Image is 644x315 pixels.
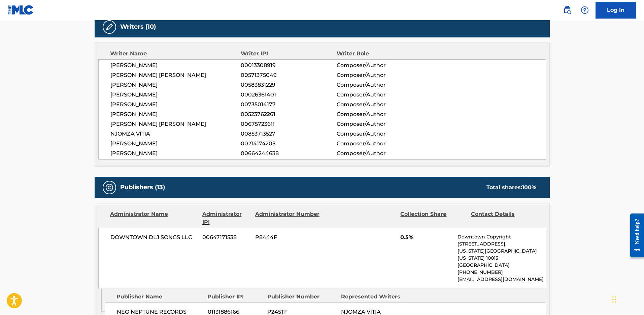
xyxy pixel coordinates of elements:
iframe: Chat Widget [610,283,644,315]
div: Help [578,3,591,17]
img: Publishers [105,183,113,192]
span: NJOMZA VITIA [110,130,241,138]
p: [GEOGRAPHIC_DATA] [457,262,545,269]
span: [PERSON_NAME] [110,149,241,157]
span: P8444F [255,233,320,241]
span: Composer/Author [337,110,424,118]
h5: Publishers (13) [120,183,165,191]
span: Composer/Author [337,149,424,157]
div: Publisher Number [267,293,336,301]
span: Composer/Author [337,81,424,89]
span: 00664244638 [241,149,336,157]
span: [PERSON_NAME] [PERSON_NAME] [110,71,241,79]
div: Total shares: [486,183,536,192]
span: 0.5% [400,233,452,241]
span: 00583831229 [241,81,336,89]
a: Log In [596,2,636,19]
a: Public Search [561,3,574,17]
span: Composer/Author [337,71,424,79]
img: MLC Logo [8,5,34,15]
span: [PERSON_NAME] [110,91,241,99]
span: 00675723611 [241,120,336,128]
p: [PHONE_NUMBER] [457,269,545,276]
div: Drag [612,289,616,310]
span: 00013308919 [241,61,336,69]
span: Composer/Author [337,101,424,109]
span: 00735014177 [241,101,336,109]
div: Writer Role [337,50,424,58]
h5: Writers (10) [120,23,156,31]
div: Administrator Name [110,210,197,226]
span: Composer/Author [337,120,424,128]
span: [PERSON_NAME] [110,81,241,89]
div: Collection Share [400,210,466,226]
div: Writer IPI [241,50,337,58]
span: 00647171538 [202,233,250,241]
p: [STREET_ADDRESS], [457,240,545,248]
span: Composer/Author [337,140,424,148]
span: [PERSON_NAME] [PERSON_NAME] [110,120,241,128]
div: Publisher IPI [207,293,262,301]
span: 00853713527 [241,130,336,138]
div: Administrator Number [255,210,320,226]
p: [EMAIL_ADDRESS][DOMAIN_NAME] [457,276,545,283]
img: Writers [105,23,113,31]
div: Contact Details [471,210,536,226]
div: Represented Writers [341,293,410,301]
span: 00523762261 [241,110,336,118]
img: help [581,6,589,14]
span: Composer/Author [337,61,424,69]
span: NJOMZA VITIA [341,309,381,315]
img: search [563,6,571,14]
span: DOWNTOWN DLJ SONGS LLC [110,233,198,241]
span: 00571375049 [241,71,336,79]
span: Composer/Author [337,91,424,99]
div: Administrator IPI [202,210,250,226]
span: 00214174205 [241,140,336,148]
span: [PERSON_NAME] [110,101,241,109]
p: Downtown Copyright [457,233,545,240]
span: 100 % [522,184,536,191]
div: Writer Name [110,50,241,58]
span: [PERSON_NAME] [110,140,241,148]
span: [PERSON_NAME] [110,110,241,118]
span: 00026361401 [241,91,336,99]
iframe: Resource Center [625,208,644,263]
p: [US_STATE][GEOGRAPHIC_DATA][US_STATE] 10013 [457,248,545,262]
span: Composer/Author [337,130,424,138]
div: Publisher Name [116,293,202,301]
span: [PERSON_NAME] [110,61,241,69]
